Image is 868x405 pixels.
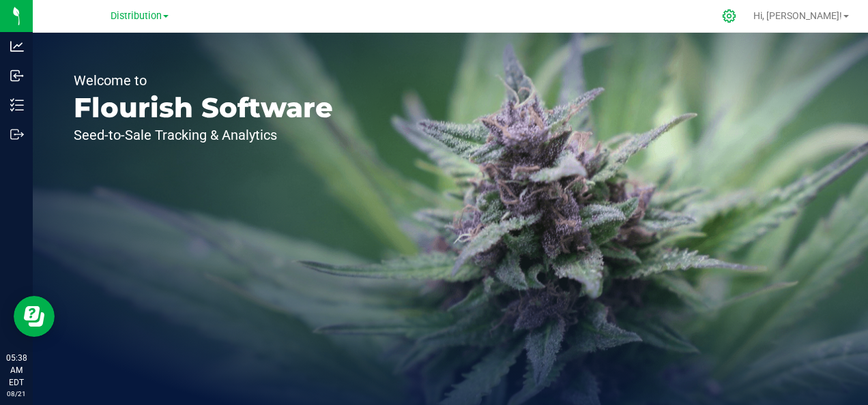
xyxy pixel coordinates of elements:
inline-svg: Inbound [10,69,24,82]
p: 08/21 [6,389,27,399]
span: Hi, [PERSON_NAME]! [753,10,842,21]
p: Welcome to [74,74,333,87]
iframe: Resource center [14,296,55,337]
inline-svg: Outbound [10,127,24,141]
p: 05:38 AM EDT [6,352,27,389]
inline-svg: Inventory [10,98,24,112]
div: Manage settings [720,9,739,23]
p: Flourish Software [74,94,333,121]
p: Seed-to-Sale Tracking & Analytics [74,128,333,142]
span: Distribution [111,10,162,22]
inline-svg: Analytics [10,40,24,53]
